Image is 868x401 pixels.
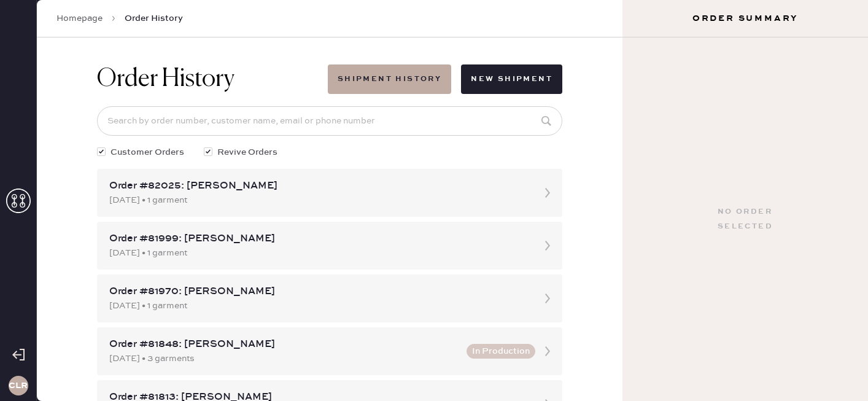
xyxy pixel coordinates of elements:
[110,146,184,159] span: Customer Orders
[810,346,862,399] iframe: Front Chat
[9,381,28,390] h3: CLR
[718,204,773,234] div: No order selected
[109,246,528,260] div: [DATE] • 1 garment
[109,232,528,246] div: Order #81999: [PERSON_NAME]
[109,299,528,313] div: [DATE] • 1 garment
[56,12,103,25] a: Homepage
[97,64,234,94] h1: Order History
[97,106,562,136] input: Search by order number, customer name, email or phone number
[467,344,535,359] button: In Production
[125,12,183,25] span: Order History
[622,12,868,25] h3: Order Summary
[109,337,459,352] div: Order #81848: [PERSON_NAME]
[109,284,528,299] div: Order #81970: [PERSON_NAME]
[109,193,528,207] div: [DATE] • 1 garment
[109,352,459,365] div: [DATE] • 3 garments
[217,146,277,159] span: Revive Orders
[328,64,451,94] button: Shipment History
[461,64,562,94] button: New Shipment
[109,179,528,193] div: Order #82025: [PERSON_NAME]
